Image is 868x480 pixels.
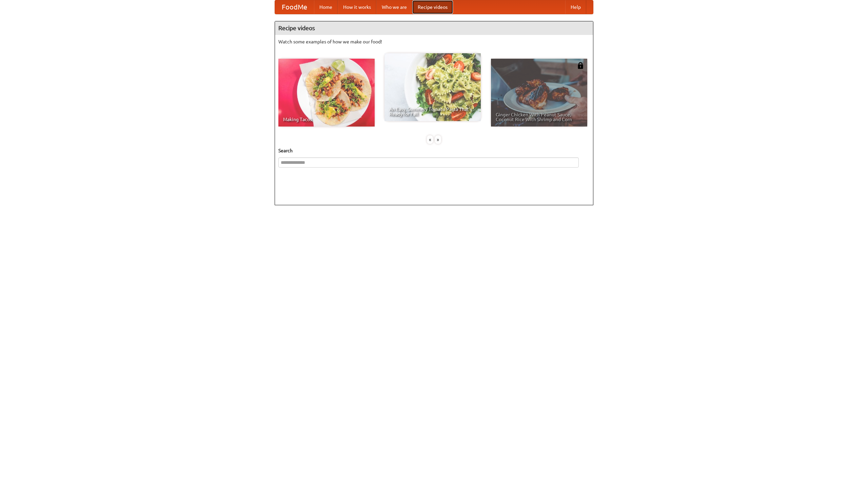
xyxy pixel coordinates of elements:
a: Who we are [376,0,412,14]
p: Watch some examples of how we make our food! [278,38,590,45]
a: Help [565,0,586,14]
a: FoodMe [275,0,314,14]
a: Making Tacos [278,59,375,127]
a: An Easy, Summery Tomato Pasta That's Ready for Fall [384,53,481,121]
a: Home [314,0,338,14]
h5: Search [278,147,590,154]
div: « [427,135,433,144]
a: How it works [338,0,376,14]
a: Recipe videos [412,0,453,14]
span: Making Tacos [283,117,370,122]
div: » [435,135,441,144]
span: An Easy, Summery Tomato Pasta That's Ready for Fall [389,107,476,116]
img: 483408.png [577,62,584,69]
h4: Recipe videos [275,21,593,35]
